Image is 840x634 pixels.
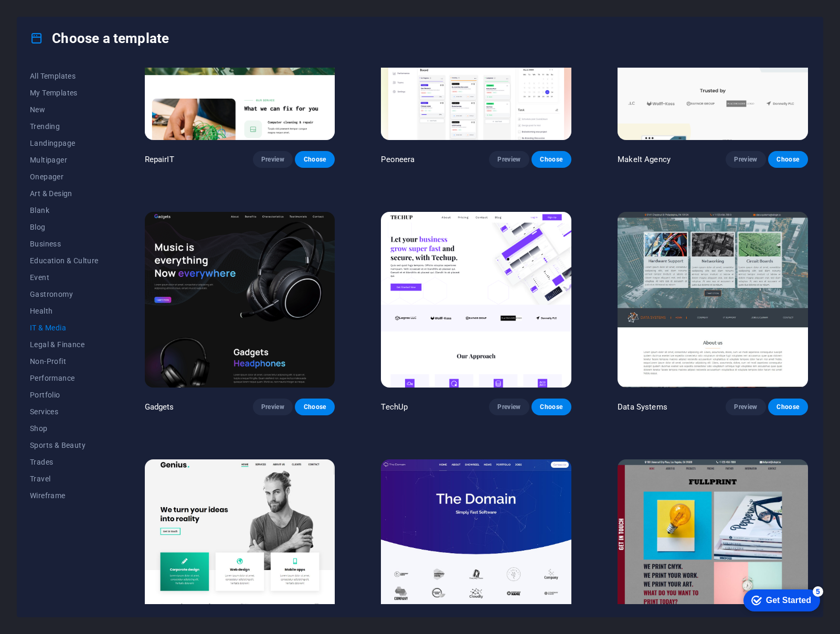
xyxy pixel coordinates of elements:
div: Get Started [31,12,76,21]
span: Event [30,273,99,282]
h4: Choose a template [30,30,169,47]
span: Legal & Finance [30,340,99,349]
button: Choose [531,151,571,168]
button: Preview [253,399,293,415]
button: Travel [30,470,99,487]
button: Legal & Finance [30,336,99,353]
div: 5 [78,2,88,13]
button: Business [30,235,99,252]
button: Choose [768,151,808,168]
p: Gadgets [145,402,174,412]
button: Performance [30,370,99,386]
span: Education & Culture [30,256,99,265]
span: Art & Design [30,189,99,198]
button: Shop [30,420,99,437]
button: Preview [726,399,765,415]
span: Choose [303,155,326,164]
span: All Templates [30,72,99,80]
span: Choose [540,155,563,164]
span: Landingpage [30,139,99,147]
button: Onepager [30,168,99,185]
button: Preview [489,151,529,168]
button: Preview [253,151,293,168]
span: Blog [30,223,99,231]
span: Shop [30,424,99,433]
button: Wireframe [30,487,99,504]
button: Art & Design [30,185,99,202]
span: Choose [303,403,326,411]
button: Choose [768,399,808,415]
span: Preview [261,403,284,411]
button: Gastronomy [30,286,99,303]
span: Blank [30,206,99,214]
img: TechUp [381,212,571,387]
button: Choose [531,399,571,415]
button: Education & Culture [30,252,99,269]
span: Sports & Beauty [30,441,99,449]
span: Wireframe [30,491,99,500]
button: Sports & Beauty [30,437,99,454]
button: Landingpage [30,135,99,152]
img: Gadgets [145,212,335,387]
span: Health [30,307,99,315]
button: Trades [30,454,99,470]
span: Travel [30,475,99,483]
p: TechUp [381,402,408,412]
span: Multipager [30,156,99,164]
button: Non-Profit [30,353,99,370]
button: Portfolio [30,386,99,403]
button: Trending [30,118,99,135]
button: Services [30,403,99,420]
span: My Templates [30,89,99,97]
button: Blog [30,219,99,235]
span: New [30,105,99,114]
span: Preview [497,155,520,164]
span: Preview [734,155,757,164]
div: Get Started 5 items remaining, 0% complete [8,5,85,27]
button: Preview [726,151,765,168]
span: Trending [30,122,99,131]
button: Choose [295,151,335,168]
img: Data Systems [618,212,808,387]
button: Blank [30,202,99,219]
span: Portfolio [30,391,99,399]
button: Multipager [30,152,99,168]
span: Choose [540,403,563,411]
span: Services [30,407,99,416]
span: Choose [777,403,800,411]
button: Event [30,269,99,286]
span: Non-Profit [30,357,99,366]
span: Gastronomy [30,290,99,298]
button: Preview [489,399,529,415]
button: My Templates [30,84,99,101]
button: All Templates [30,68,99,84]
p: Data Systems [618,402,667,412]
span: Business [30,240,99,248]
span: Performance [30,374,99,382]
p: MakeIt Agency [618,154,671,165]
span: Preview [261,155,284,164]
span: Preview [734,403,757,411]
span: Onepager [30,173,99,181]
span: Choose [777,155,800,164]
p: RepairIT [145,154,174,165]
button: IT & Media [30,319,99,336]
span: Trades [30,458,99,466]
button: Choose [295,399,335,415]
span: Preview [497,403,520,411]
span: IT & Media [30,324,99,332]
button: New [30,101,99,118]
button: Health [30,303,99,319]
p: Peoneera [381,154,414,165]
